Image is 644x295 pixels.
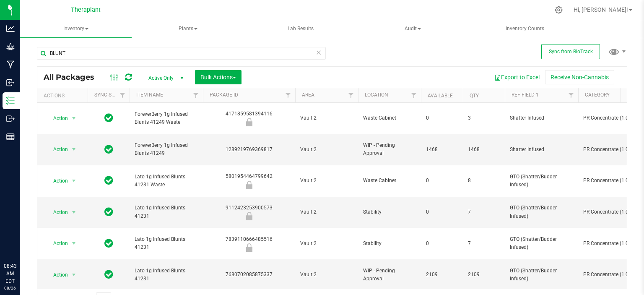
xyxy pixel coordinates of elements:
a: Inventory Counts [469,20,581,38]
inline-svg: Outbound [6,115,15,123]
iframe: Resource center unread badge [25,227,35,237]
a: Inventory [20,20,132,38]
inline-svg: Inbound [6,78,15,87]
div: 4171859581394116 [202,110,296,126]
span: Vault 2 [300,208,353,216]
span: In Sync [104,175,113,186]
span: 3 [468,114,500,122]
inline-svg: Manufacturing [6,60,15,69]
span: 0 [426,177,458,185]
span: select [69,175,79,187]
span: Action [46,175,68,187]
div: 1289219769369817 [202,146,296,154]
a: Ref Field 1 [512,92,539,98]
span: Bulk Actions [200,74,236,81]
span: Stability [363,240,416,248]
span: All Packages [44,73,103,82]
span: 8 [468,177,500,185]
span: Lato 1g Infused Blunts 41231 Waste [135,173,198,189]
inline-svg: Grow [6,42,15,51]
div: 7839110666485516 [202,235,296,252]
span: ForeverBerry 1g Infused Blunts 41249 Waste [135,110,198,126]
inline-svg: Inventory [6,97,15,105]
span: select [69,112,79,124]
p: 08:43 AM EDT [4,262,16,285]
span: select [69,238,79,249]
button: Export to Excel [489,70,545,84]
a: Filter [564,88,578,102]
a: Area [302,92,314,98]
span: Lab Results [276,25,325,32]
span: Vault 2 [300,146,353,154]
span: Action [46,144,68,155]
span: Shatter Infused [510,146,573,154]
inline-svg: Reports [6,133,15,141]
span: Lato 1g Infused Blunts 41231 [135,204,198,220]
a: Package ID [210,92,238,98]
div: 5801954464799642 [202,172,296,189]
span: Vault 2 [300,240,353,248]
span: select [69,206,79,218]
iframe: Resource center [8,228,34,253]
span: Audit [357,21,468,37]
span: Theraplant [71,6,101,13]
a: Sync Status [94,92,127,98]
span: ForeverBerry 1g Infused Blunts 41249 [135,141,198,157]
span: Sync from BioTrack [549,49,593,55]
span: Waste Cabinet [363,114,416,122]
span: WIP - Pending Approval [363,141,416,157]
div: 7680702085875337 [202,271,296,279]
span: Lato 1g Infused Blunts 41231 [135,267,198,283]
span: 1468 [468,146,500,154]
span: 7 [468,208,500,216]
a: Available [428,93,453,99]
input: Search Package ID, Item Name, SKU, Lot or Part Number... [37,47,326,60]
span: Vault 2 [300,177,353,185]
div: Actions [44,93,84,99]
div: Newly Received [202,212,296,220]
span: In Sync [104,238,113,249]
span: GTO (Shatter/Budder Infused) [510,173,573,189]
span: In Sync [104,269,113,280]
div: Manage settings [553,6,564,14]
a: Filter [407,88,421,102]
span: Action [46,112,68,124]
span: Vault 2 [300,114,353,122]
a: Location [365,92,388,98]
span: Stability [363,208,416,216]
span: select [69,144,79,155]
a: Filter [189,88,203,102]
a: Category [585,92,610,98]
div: Newly Received [202,243,296,252]
a: Item Name [136,92,163,98]
div: 9112423253900573 [202,204,296,220]
span: 2109 [468,271,500,279]
span: Clear [316,47,322,58]
span: In Sync [104,144,113,155]
inline-svg: Analytics [6,24,15,33]
button: Sync from BioTrack [541,44,600,59]
div: Newly Received [202,181,296,189]
span: Lato 1g Infused Blunts 41231 [135,235,198,251]
span: GTO (Shatter/Budder Infused) [510,235,573,251]
a: Filter [281,88,295,102]
a: Plants [132,20,244,38]
span: select [69,269,79,281]
span: Inventory Counts [494,25,556,32]
p: 08/26 [4,285,16,291]
span: 7 [468,240,500,248]
span: Hi, [PERSON_NAME]! [574,6,628,13]
span: WIP - Pending Approval [363,267,416,283]
button: Receive Non-Cannabis [545,70,614,84]
div: Newly Received [202,118,296,126]
a: Filter [344,88,358,102]
span: GTO (Shatter/Budder Infused) [510,204,573,220]
span: Waste Cabinet [363,177,416,185]
span: In Sync [104,206,113,218]
span: GTO (Shatter/Budder Infused) [510,267,573,283]
a: Qty [470,93,479,99]
span: Vault 2 [300,271,353,279]
span: 0 [426,240,458,248]
span: 1468 [426,146,458,154]
span: Plants [133,21,244,37]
